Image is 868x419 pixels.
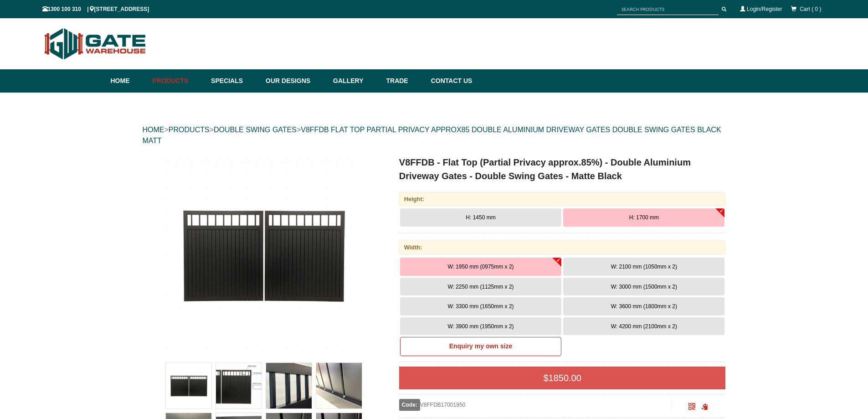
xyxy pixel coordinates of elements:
[399,192,726,206] div: Height:
[399,240,726,254] div: Width:
[399,399,671,411] div: V8FFDB17001950
[214,126,297,134] a: DOUBLE SWING GATES
[447,284,514,290] span: W: 2250 mm (1125mm x 2)
[399,367,726,389] div: $
[144,155,385,356] a: V8FFDB - Flat Top (Partial Privacy approx.85%) - Double Aluminium Driveway Gates - Double Swing G...
[261,69,329,93] a: Our Designs
[466,214,495,221] span: H: 1450 mm
[164,155,364,356] img: V8FFDB - Flat Top (Partial Privacy approx.85%) - Double Aluminium Driveway Gates - Double Swing G...
[400,258,561,276] button: W: 1950 mm (0975mm x 2)
[329,69,381,93] a: Gallery
[400,208,561,227] button: H: 1450 mm
[617,4,719,15] input: SEARCH PRODUCTS
[266,363,312,409] img: V8FFDB - Flat Top (Partial Privacy approx.85%) - Double Aluminium Driveway Gates - Double Swing G...
[381,69,426,93] a: Trade
[166,363,211,409] img: V8FFDB - Flat Top (Partial Privacy approx.85%) - Double Aluminium Driveway Gates - Double Swing G...
[169,126,210,134] a: PRODUCTS
[611,323,677,330] span: W: 4200 mm (2100mm x 2)
[611,264,677,270] span: W: 2100 mm (1050mm x 2)
[400,297,561,316] button: W: 3300 mm (1650mm x 2)
[42,23,149,65] img: Gate Warehouse
[426,69,473,93] a: Contact Us
[563,278,724,296] button: W: 3000 mm (1500mm x 2)
[143,126,721,145] a: V8FFDB FLAT TOP PARTIAL PRIVACY APPROX85 DOUBLE ALUMINIUM DRIVEWAY GATES DOUBLE SWING GATES BLACK...
[148,69,207,93] a: Products
[563,297,724,316] button: W: 3600 mm (1800mm x 2)
[629,214,659,221] span: H: 1700 mm
[447,264,514,270] span: W: 1950 mm (0975mm x 2)
[611,284,677,290] span: W: 3000 mm (1500mm x 2)
[400,337,561,356] a: Enquiry my own size
[549,373,581,383] span: 1850.00
[449,342,512,350] b: Enquiry my own size
[563,258,724,276] button: W: 2100 mm (1050mm x 2)
[611,303,677,310] span: W: 3600 mm (1800mm x 2)
[701,403,708,410] span: Click to copy the URL
[563,208,724,227] button: H: 1700 mm
[400,278,561,296] button: W: 2250 mm (1125mm x 2)
[563,317,724,336] button: W: 4200 mm (2100mm x 2)
[216,363,262,409] img: V8FFDB - Flat Top (Partial Privacy approx.85%) - Double Aluminium Driveway Gates - Double Swing G...
[399,155,726,183] h1: V8FFDB - Flat Top (Partial Privacy approx.85%) - Double Aluminium Driveway Gates - Double Swing G...
[42,6,149,12] span: 1300 100 310 | [STREET_ADDRESS]
[206,69,261,93] a: Specials
[688,404,695,411] a: Click to enlarge and scan to share.
[447,303,514,310] span: W: 3300 mm (1650mm x 2)
[143,115,726,155] div: > > >
[143,126,164,134] a: HOME
[316,363,362,409] img: V8FFDB - Flat Top (Partial Privacy approx.85%) - Double Aluminium Driveway Gates - Double Swing G...
[800,6,821,12] span: Cart ( 0 )
[447,323,514,330] span: W: 3900 mm (1950mm x 2)
[111,69,148,93] a: Home
[747,6,782,12] a: Login/Register
[399,399,420,411] span: Code:
[400,317,561,336] button: W: 3900 mm (1950mm x 2)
